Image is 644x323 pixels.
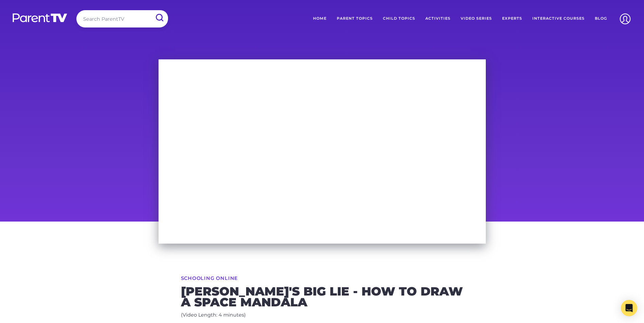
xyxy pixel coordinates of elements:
[150,10,168,25] input: Submit
[76,10,168,27] input: Search ParentTV
[181,311,463,320] p: (Video Length: 4 minutes)
[181,276,238,281] a: Schooling Online
[617,10,634,27] img: Account
[12,13,68,23] img: parenttv-logo-white.4c85aaf.svg
[378,10,420,27] a: Child Topics
[456,10,497,27] a: Video Series
[497,10,527,27] a: Experts
[621,300,637,316] div: Open Intercom Messenger
[332,10,378,27] a: Parent Topics
[308,10,332,27] a: Home
[590,10,612,27] a: Blog
[420,10,456,27] a: Activities
[527,10,590,27] a: Interactive Courses
[181,286,463,307] h2: [PERSON_NAME]'s Big Lie - How to Draw a Space Mandala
